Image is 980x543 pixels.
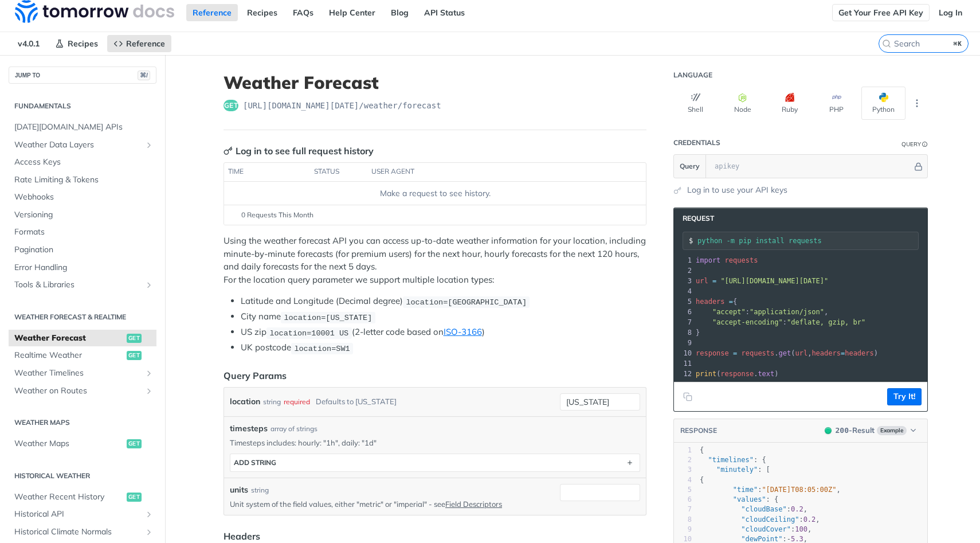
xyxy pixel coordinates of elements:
[229,187,641,200] div: Make a request to see history.
[912,98,922,108] svg: More ellipsis
[14,139,142,151] span: Weather Data Layers
[674,276,693,286] div: 3
[385,4,415,21] a: Blog
[243,100,441,111] span: https://api.tomorrow.io/v4/weather/forecast
[9,67,156,84] button: JUMP TO⌘/
[107,35,171,52] a: Reference
[750,308,824,316] span: "application/json"
[127,334,142,343] span: get
[127,439,142,448] span: get
[674,495,692,505] div: 6
[696,370,779,378] span: ( . )
[674,296,693,307] div: 5
[144,386,154,396] button: Show subpages for Weather on Routes
[674,446,692,455] div: 1
[887,388,922,405] button: Try It!
[224,72,646,93] h1: Weather Forecast
[674,338,693,348] div: 9
[127,493,142,502] span: get
[700,456,766,464] span: : {
[11,35,46,52] span: v4.0.1
[9,312,156,322] h2: Weather Forecast & realtime
[791,535,803,543] span: 5.3
[367,163,623,181] th: user agent
[9,489,156,506] a: Weather Recent Historyget
[712,277,716,285] span: =
[700,525,812,533] span: : ,
[263,393,281,410] div: string
[9,276,156,294] a: Tools & LibrariesShow subpages for Tools & Libraries
[241,210,313,220] span: 0 Requests This Month
[674,455,692,465] div: 2
[14,192,154,203] span: Webhooks
[700,476,704,484] span: {
[729,298,733,306] span: =
[224,144,374,158] div: Log in to see full request history
[9,365,156,382] a: Weather TimelinesShow subpages for Weather Timelines
[725,256,758,264] span: requests
[787,535,791,543] span: -
[14,333,124,344] span: Weather Forecast
[241,4,284,21] a: Recipes
[720,370,754,378] span: response
[700,466,770,474] span: : [
[230,454,640,471] button: ADD string
[144,280,154,290] button: Show subpages for Tools & Libraries
[144,510,154,519] button: Show subpages for Historical API
[762,486,836,494] span: "[DATE]T08:05:00Z"
[901,140,928,149] div: QueryInformation
[708,456,753,464] span: "timelines"
[696,349,878,357] span: . ( , )
[787,318,865,326] span: "deflate, gzip, br"
[230,437,640,448] p: Timesteps includes: hourly: "1h", daily: "1d"
[674,505,692,514] div: 7
[932,4,969,21] a: Log In
[269,329,348,337] span: location=10001 US
[709,155,912,178] input: apikey
[673,87,718,120] button: Shell
[316,393,397,410] div: Defaults to [US_STATE]
[287,4,320,21] a: FAQs
[9,506,156,523] a: Historical APIShow subpages for Historical API
[712,308,746,316] span: "accept"
[9,171,156,189] a: Rate Limiting & Tokens
[49,35,104,52] a: Recipes
[687,184,787,196] a: Log in to use your API keys
[741,535,782,543] span: "dewPoint"
[712,318,783,326] span: "accept-encoding"
[733,349,737,357] span: =
[9,119,156,136] a: [DATE][DOMAIN_NAME] APIs
[912,161,924,172] button: Hide
[758,370,774,378] span: text
[14,209,154,221] span: Versioning
[186,4,238,21] a: Reference
[14,491,124,503] span: Weather Recent History
[144,528,154,537] button: Show subpages for Historical Climate Normals
[779,349,791,357] span: get
[922,142,928,147] i: Information
[741,505,786,513] span: "cloudBase"
[284,393,310,410] div: required
[674,286,693,296] div: 4
[14,368,142,379] span: Weather Timelines
[700,515,820,524] span: : ,
[832,4,930,21] a: Get Your Free API Key
[14,350,124,361] span: Realtime Weather
[144,140,154,150] button: Show subpages for Weather Data Layers
[674,515,692,525] div: 8
[241,326,646,339] li: US zip (2-letter code based on )
[741,515,799,524] span: "cloudCeiling"
[230,423,268,435] span: timesteps
[68,38,98,49] span: Recipes
[696,298,737,306] span: {
[674,348,693,358] div: 10
[674,525,692,534] div: 9
[697,237,918,245] input: Request instructions
[310,163,367,181] th: status
[861,87,905,120] button: Python
[696,318,865,326] span: :
[733,486,758,494] span: "time"
[700,446,704,454] span: {
[127,351,142,360] span: get
[14,385,142,397] span: Weather on Routes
